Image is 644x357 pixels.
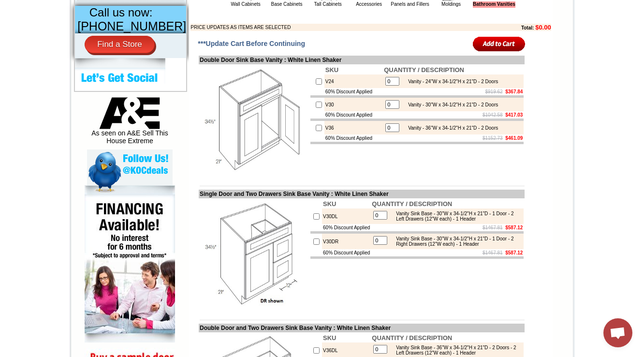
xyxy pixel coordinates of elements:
[324,74,383,88] td: V24
[199,324,525,332] td: Double Door and Two Drawers Sink Base Vanity : White Linen Shaker
[25,27,26,28] img: spacer.gif
[82,27,83,28] img: spacer.gif
[164,27,166,28] img: spacer.gif
[322,249,371,256] td: 60% Discount Applied
[322,224,371,231] td: 60% Discount Applied
[52,44,82,55] td: [PERSON_NAME] Yellow Walnut
[485,89,503,94] s: $919.62
[77,19,186,33] span: [PHONE_NUMBER]
[535,24,551,31] b: $0.00
[323,334,336,342] b: SKU
[114,44,138,54] td: Baycreek Gray
[190,24,468,31] td: PRICE UPDATES AS ITEMS ARE SELECTED
[603,318,632,347] a: Open chat
[325,66,338,74] b: SKU
[87,97,173,149] div: As seen on A&E Sell This House Extreme
[11,1,78,10] a: Price Sheet View in PDF Format
[198,40,305,47] span: ***Update Cart Before Continuing
[391,236,521,247] div: Vanity Sink Base - 30"W x 34-1/2"H x 21"D - 1 Door - 2 Right Drawers (12"W each) - 1 Header
[324,98,383,111] td: V30
[384,66,464,74] b: QUANTITY / DESCRIPTION
[200,65,308,174] img: Double Door Sink Base Vanity
[521,25,534,30] b: Total:
[324,134,383,142] td: 60% Discount Applied
[391,345,521,356] div: Vanity Sink Base - 36"W x 34-1/2"H x 21"D - 2 Doors - 2 Left Drawers (12"W each) - 1 Header
[483,250,503,255] s: $1467.81
[356,1,382,7] a: Accessories
[1,2,9,10] img: pdf.png
[505,225,523,230] b: $587.12
[112,27,114,28] img: spacer.gif
[473,36,526,52] input: Add to Cart
[166,44,195,55] td: [PERSON_NAME] Blue Shaker
[372,334,452,342] b: QUANTITY / DESCRIPTION
[322,208,371,224] td: V30DL
[199,190,525,198] td: Single Door and Two Drawers Sink Base Vanity : White Linen Shaker
[505,112,523,118] b: $417.03
[483,112,503,118] s: $1042.58
[322,234,371,249] td: V30DR
[403,125,498,131] div: Vanity - 36"W x 34-1/2"H x 21"D - 2 Doors
[324,88,383,95] td: 60% Discount Applied
[324,111,383,119] td: 60% Discount Applied
[11,4,78,9] b: Price Sheet View in PDF Format
[483,225,503,230] s: $1467.81
[231,1,260,7] a: Wall Cabinets
[200,199,308,308] img: Single Door and Two Drawers Sink Base Vanity
[324,121,383,134] td: V36
[199,56,525,64] td: Double Door Sink Base Vanity : White Linen Shaker
[403,102,498,107] div: Vanity - 30"W x 34-1/2"H x 21"D - 2 Doors
[89,6,153,19] span: Call us now:
[51,27,52,28] img: spacer.gif
[505,89,523,94] b: $367.84
[505,135,523,141] b: $461.09
[391,1,429,7] a: Panels and Fillers
[505,250,523,255] b: $587.12
[83,44,113,55] td: [PERSON_NAME] White Shaker
[26,44,51,54] td: Alabaster Shaker
[483,135,503,141] s: $1152.73
[372,200,452,208] b: QUANTITY / DESCRIPTION
[140,44,164,54] td: Bellmonte Maple
[314,1,341,7] a: Tall Cabinets
[138,27,140,28] img: spacer.gif
[403,79,498,84] div: Vanity - 24"W x 34-1/2"H x 21"D - 2 Doors
[85,36,155,53] a: Find a Store
[323,200,336,208] b: SKU
[391,211,521,222] div: Vanity Sink Base - 30"W x 34-1/2"H x 21"D - 1 Door - 2 Left Drawers (12"W each) - 1 Header
[441,1,461,7] a: Moldings
[473,1,515,8] a: Bathroom Vanities
[271,1,303,7] a: Base Cabinets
